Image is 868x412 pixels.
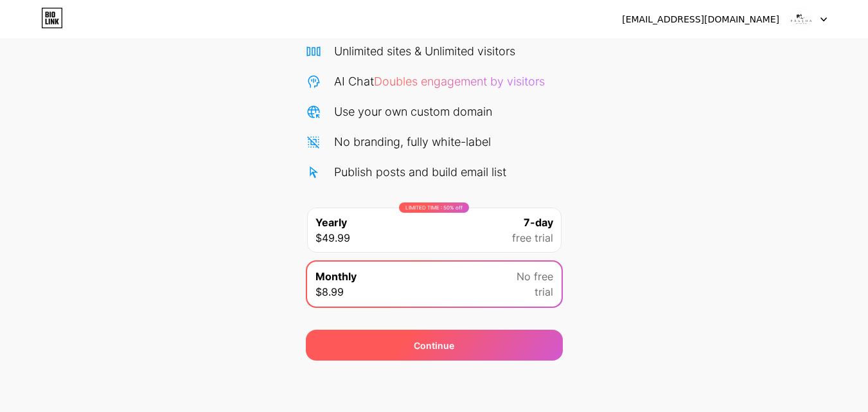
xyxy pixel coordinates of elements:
div: [EMAIL_ADDRESS][DOMAIN_NAME] [622,13,779,26]
span: Doubles engagement by visitors [374,75,545,88]
span: $49.99 [315,230,350,246]
div: LIMITED TIME : 50% off [399,202,469,213]
span: Monthly [315,269,357,284]
span: Yearly [315,215,347,230]
span: $8.99 [315,284,344,300]
span: free trial [512,230,553,246]
span: 7-day [524,215,553,230]
div: Unlimited sites & Unlimited visitors [334,42,515,60]
div: Use your own custom domain [334,103,492,120]
span: trial [535,284,553,300]
img: Paksha India [789,7,813,31]
div: AI Chat [334,73,545,90]
div: Publish posts and build email list [334,163,506,181]
div: Continue [414,339,454,352]
span: No free [517,269,553,284]
div: No branding, fully white-label [334,133,491,150]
